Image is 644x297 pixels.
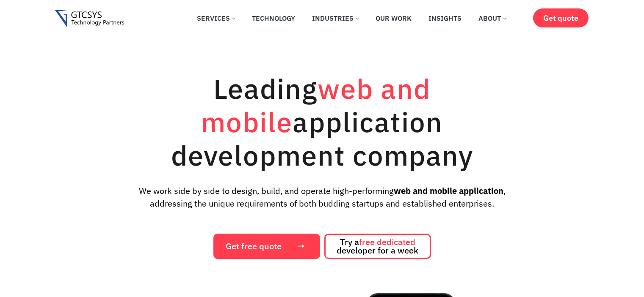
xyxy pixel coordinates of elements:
p: We work side by side to design, build, and operate high-performing , addressing the unique requir... [124,185,519,210]
span: web and mobile [201,71,431,140]
img: Gtcsys logo [55,10,124,27]
span: Try a developer for a week [337,238,418,255]
a: Get free quote [213,234,320,259]
a: Try afree dedicated developer for a week [324,234,431,259]
a: Insights [422,9,468,27]
a: Industries [306,9,365,27]
span: Get free quote [226,242,282,251]
a: Technology [246,9,301,27]
strong: web and mobile application [394,185,503,196]
a: About [472,9,512,27]
a: Our Work [369,9,418,27]
span: Get quote [543,14,578,22]
span: free dedicated [359,236,415,248]
a: Services [191,9,241,27]
a: Get quote [533,8,589,27]
h1: Leading application development company [132,72,513,172]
